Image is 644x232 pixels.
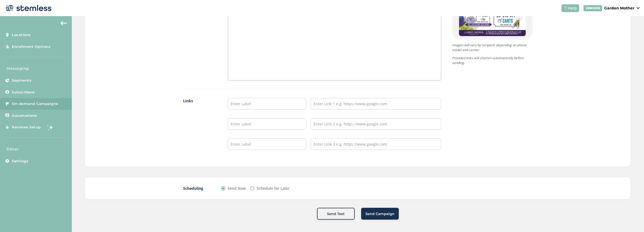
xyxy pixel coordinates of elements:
label: Scheduling [183,185,210,191]
p: Provided links will shorten automatically before sending. [452,56,533,65]
span: Send Test [327,211,345,217]
img: glitter-stars-b7820f95.gif [45,122,56,133]
button: Send Test [317,208,355,220]
span: Enrollment Options [12,44,50,50]
img: icon_down-arrow-small-66adaf34.svg [636,7,640,9]
img: icon-arrow-back-accent-c549486e.svg [61,21,67,25]
span: Subscribers [12,90,35,95]
p: Images will vary by recipient depending on phone model and carrier. [452,43,533,52]
img: logo-dark-0685b13c.svg [4,3,52,13]
label: Schedule for Later [257,185,290,191]
label: Send Now [227,185,246,191]
p: Garden Mother [604,5,634,11]
span: Locations [12,32,31,38]
span: Automations [12,113,37,118]
label: Links [183,98,217,159]
input: Enter Link 2 e.g. https://www.google.com [311,118,441,130]
input: Enter Label [228,118,306,130]
input: Enter Link 3 e.g. https://www.google.com [311,138,441,150]
span: Send Campaign [365,211,394,217]
div: VENDOR [583,5,602,11]
span: Reviews Setup [12,125,41,130]
span: Settings [12,159,28,164]
span: Help [568,5,577,11]
input: Enter Label [228,138,306,150]
span: Segments [12,78,31,83]
input: Enter Label [228,98,306,110]
input: Enter Link 1 e.g. https://www.google.com [311,98,441,110]
button: Send Campaign [361,208,399,220]
span: On-demand Campaigns [12,101,58,107]
iframe: Chat Widget [617,206,644,232]
img: icon-help-white-03924b79.svg [564,6,567,10]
